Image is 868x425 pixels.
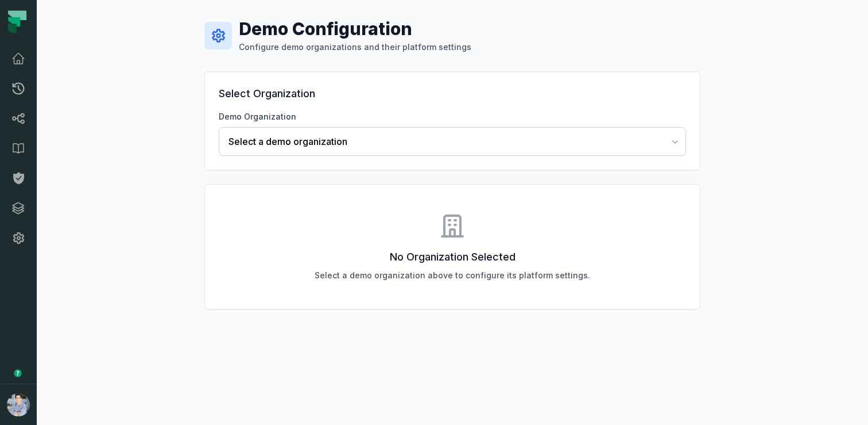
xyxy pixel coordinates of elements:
[239,41,471,53] p: Configure demo organizations and their platform settings
[228,135,662,148] span: Select a demo organization
[7,393,30,416] img: avatar of Alon Nafta
[232,249,672,265] h3: No Organization Selected
[219,111,686,122] label: Demo Organization
[232,270,672,281] p: Select a demo organization above to configure its platform settings.
[219,127,686,156] button: Select a demo organization
[13,368,23,378] div: Tooltip anchor
[239,18,471,39] h1: Demo Configuration
[219,86,686,102] h2: Select Organization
